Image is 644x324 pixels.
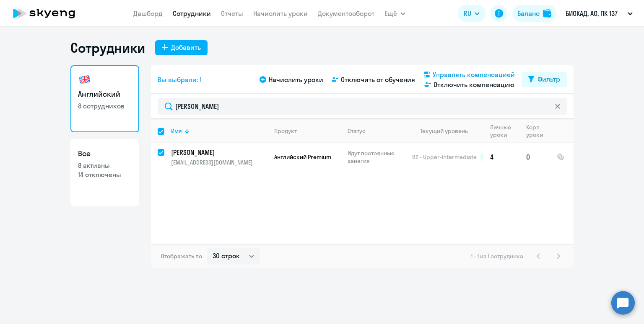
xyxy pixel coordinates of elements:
p: Идут постоянные занятия [348,149,405,165]
h3: Все [78,148,132,159]
div: Имя [171,127,267,135]
div: Имя [171,127,182,135]
div: Фильтр [538,74,560,84]
span: Английский Premium [274,153,331,161]
button: БИОКАД, АО, ПК 137 [561,3,637,23]
a: Все8 активны14 отключены [70,139,139,206]
button: Ещё [384,5,405,22]
div: Статус [348,127,366,135]
p: 14 отключены [78,170,132,179]
span: Отключить от обучения [341,75,415,85]
p: БИОКАД, АО, ПК 137 [566,8,618,18]
div: Корп. уроки [526,123,543,139]
td: 0 [519,143,550,171]
div: Текущий уровень [412,127,483,135]
a: Английский8 сотрудников [70,65,139,132]
div: Продукт [274,127,297,135]
img: balance [543,9,551,18]
span: Отключить компенсацию [434,80,514,90]
div: Продукт [274,127,340,135]
button: Фильтр [522,72,567,87]
span: B2 - Upper-Intermediate [412,153,477,161]
span: Отображать по: [161,252,203,260]
button: RU [458,5,486,22]
span: Вы выбрали: 1 [158,75,202,85]
input: Поиск по имени, email, продукту или статусу [158,98,567,115]
a: [PERSON_NAME] [171,148,267,157]
img: english [78,73,91,86]
span: Ещё [384,8,397,18]
div: Текущий уровень [420,127,468,135]
h3: Английский [78,89,132,100]
a: Начислить уроки [253,9,308,18]
button: Добавить [155,40,208,55]
button: Балансbalance [512,5,556,22]
td: 4 [483,143,519,171]
p: [EMAIL_ADDRESS][DOMAIN_NAME] [171,159,267,166]
span: Начислить уроки [269,75,323,85]
span: 1 - 1 из 1 сотрудника [471,252,523,260]
div: Корп. уроки [526,123,550,139]
div: Личные уроки [490,123,519,139]
span: Управлять компенсацией [433,69,515,80]
a: Дашборд [133,9,163,18]
div: Статус [348,127,405,135]
div: Личные уроки [490,123,512,139]
p: 8 активны [78,161,132,170]
div: Баланс [517,8,540,18]
a: Отчеты [221,9,243,18]
a: Сотрудники [173,9,211,18]
span: RU [464,8,471,18]
a: Документооборот [318,9,374,18]
p: [PERSON_NAME] [171,148,266,157]
div: Добавить [171,42,201,52]
h1: Сотрудники [70,39,145,56]
p: 8 сотрудников [78,101,132,111]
